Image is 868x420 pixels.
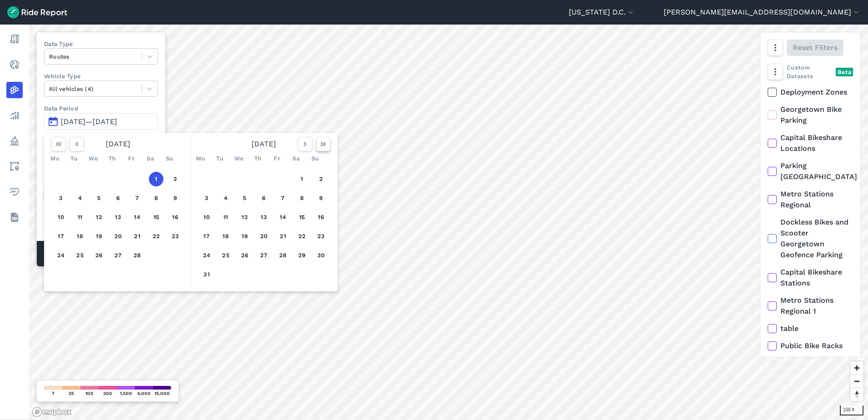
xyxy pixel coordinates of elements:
button: 25 [73,248,87,263]
div: Tu [212,151,227,166]
button: 6 [256,191,271,205]
button: 22 [149,229,163,244]
button: Reset Filters [787,40,843,56]
button: 5 [237,191,252,205]
canvas: Map [29,25,868,420]
button: 16 [314,210,328,225]
button: [PERSON_NAME][EMAIL_ADDRESS][DOMAIN_NAME] [664,7,861,18]
button: 25 [218,248,233,263]
button: 4 [218,191,233,205]
a: Health [6,184,23,200]
div: Mo [48,151,62,166]
button: 20 [256,229,271,244]
button: 8 [149,191,163,205]
button: 2 [314,172,328,186]
label: Vehicle Type [44,72,158,80]
button: 20 [111,229,125,244]
div: We [86,151,100,166]
div: [DATE] [193,137,334,151]
button: 26 [92,248,106,263]
button: 28 [276,248,290,263]
button: 1 [295,172,309,186]
button: 27 [111,248,125,263]
button: 2 [168,172,182,186]
div: Fr [270,151,284,166]
label: table [768,323,853,334]
button: 5 [92,191,106,205]
button: 19 [92,229,106,244]
button: 6 [111,191,125,205]
button: 13 [111,210,125,225]
label: Public Bike Racks [768,340,853,351]
button: 12 [237,210,252,225]
button: 8 [295,191,309,205]
button: 3 [199,191,214,205]
button: 21 [276,229,290,244]
button: 1 [149,172,163,186]
a: Policy [6,133,23,149]
button: Reset bearing to north [850,388,863,401]
a: Heatmaps [6,82,23,98]
div: Fr [124,151,138,166]
button: 15 [295,210,309,225]
button: 28 [130,248,144,263]
div: Sa [289,151,303,166]
div: Th [105,151,119,166]
button: 15 [149,210,163,225]
button: 7 [130,191,144,205]
button: 17 [54,229,68,244]
a: Mapbox logo [32,407,72,417]
label: Capital Bikeshare Stations [768,267,853,289]
button: 10 [199,210,214,225]
img: Ride Report [7,6,67,18]
button: 9 [168,191,182,205]
button: [DATE]—[DATE] [44,113,158,130]
div: 100 ft [840,405,863,415]
button: 23 [314,229,328,244]
label: Georgetown Bike Parking [768,104,853,126]
div: We [232,151,246,166]
label: Data Period [44,104,158,113]
a: Report [6,31,23,47]
label: Metro Stations Regional [768,189,853,210]
button: Zoom in [850,361,863,375]
span: Reset Filters [793,42,838,53]
button: 3 [54,191,68,205]
button: 24 [199,248,214,263]
button: 27 [256,248,271,263]
div: Beta [836,68,853,76]
span: [DATE]—[DATE] [61,117,117,126]
div: Sa [143,151,158,166]
div: Th [251,151,265,166]
label: Metro Stations Regional 1 [768,295,853,317]
div: [DATE] [48,137,188,151]
button: 9 [314,191,328,205]
button: 11 [218,210,233,225]
a: Realtime [6,56,23,73]
button: [US_STATE] D.C. [569,7,635,18]
button: 19 [237,229,252,244]
button: 4 [73,191,87,205]
div: Su [162,151,177,166]
a: Datasets [6,209,23,225]
div: Tu [67,151,81,166]
button: 7 [276,191,290,205]
div: Su [308,151,322,166]
label: Parking [GEOGRAPHIC_DATA] [768,160,853,182]
button: 14 [130,210,144,225]
button: 26 [237,248,252,263]
div: Matched Trips [37,241,165,266]
button: 11 [73,210,87,225]
button: 21 [130,229,144,244]
a: Areas [6,158,23,175]
button: 13 [256,210,271,225]
button: 22 [295,229,309,244]
a: Analyze [6,107,23,124]
button: 18 [73,229,87,244]
button: 30 [314,248,328,263]
label: Capital Bikeshare Locations [768,132,853,154]
div: Mo [193,151,208,166]
button: 12 [92,210,106,225]
button: 31 [199,267,214,282]
button: Zoom out [850,375,863,388]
